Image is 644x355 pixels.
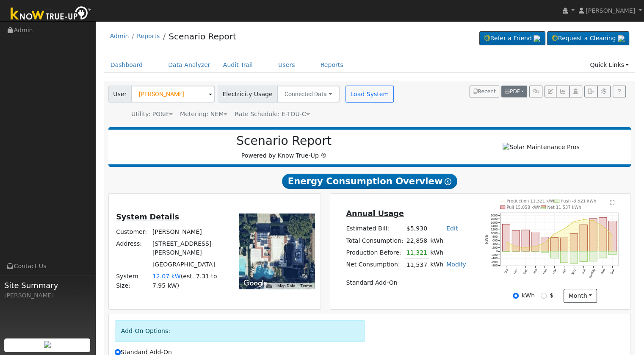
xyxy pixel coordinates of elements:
[547,205,581,210] text: Net 11,537 kWh
[44,341,51,348] img: retrieve
[552,268,558,275] text: Mar
[137,33,160,39] a: Reports
[151,226,227,238] td: [PERSON_NAME]
[505,89,520,94] span: PDF
[218,86,277,103] span: Electricity Usage
[470,86,499,97] button: Recent
[405,247,428,259] td: 11,321
[610,268,616,275] text: Sep
[241,278,269,289] img: Google
[593,220,594,221] circle: onclick=""
[600,268,606,275] text: Aug
[597,86,611,97] button: Settings
[113,134,456,160] div: Powered by Know True-Up ®
[429,235,468,247] td: kWh
[405,259,428,271] td: 11,537
[492,242,498,246] text: 400
[479,31,545,46] a: Refer a Friend
[4,291,91,300] div: [PERSON_NAME]
[612,235,613,236] circle: onclick=""
[429,259,445,271] td: kWh
[564,228,565,230] circle: onclick=""
[277,86,340,103] button: Connected Data
[492,239,498,242] text: 600
[542,268,547,275] text: Feb
[547,31,629,46] a: Request a Cleaning
[532,268,538,275] text: Jan
[541,293,547,299] input: $
[300,283,312,288] a: Terms (opens in new tab)
[533,35,540,42] img: retrieve
[115,238,151,259] td: Address:
[603,226,604,227] circle: onclick=""
[541,237,549,251] rect: onclick=""
[515,246,517,247] circle: onclick=""
[551,251,558,258] rect: onclick=""
[502,251,510,252] rect: onclick=""
[554,233,555,234] circle: onclick=""
[266,283,272,289] button: Keyboard shortcuts
[345,235,405,247] td: Total Consumption:
[584,86,597,97] button: Export Interval Data
[513,268,519,275] text: Nov
[571,268,577,275] text: May
[531,232,539,251] rect: onclick=""
[152,273,181,280] span: 12.07 kW
[507,205,541,210] text: Pull 15,058 kWh
[502,224,510,251] rect: onclick=""
[345,247,405,259] td: Production Before:
[522,230,529,251] rect: onclick=""
[169,31,236,42] a: Scenario Report
[589,268,596,279] text: [DATE]
[491,227,498,231] text: 1200
[405,223,428,235] td: $5,930
[217,57,259,73] a: Audit Trail
[491,224,498,228] text: 1400
[613,86,626,97] a: Help Link
[235,111,310,117] span: Alias: H2ETOUCN
[491,214,498,217] text: 2000
[151,271,227,291] td: System Size
[131,86,215,103] input: Select a User
[570,251,578,263] rect: onclick=""
[6,5,95,24] img: Know True-Up
[503,143,579,152] img: Solar Maintenance Pros
[610,200,615,205] text: 
[570,233,578,251] rect: onclick=""
[152,273,217,288] span: est. 7.31 to 7.95 kW
[446,225,458,232] a: Edit
[345,86,394,103] button: Load System
[492,263,498,267] text: -800
[117,134,451,148] h2: Scenario Report
[180,110,227,119] div: Metering: NEM
[491,220,498,224] text: 1600
[104,57,149,73] a: Dashboard
[501,86,527,97] button: PDF
[496,249,498,253] text: 0
[151,238,227,259] td: [STREET_ADDRESS][PERSON_NAME]
[491,217,498,221] text: 1800
[535,246,536,247] circle: onclick=""
[580,251,587,262] rect: onclick=""
[115,320,365,342] div: Add-On Options:
[586,7,635,14] span: [PERSON_NAME]
[573,221,575,222] circle: onclick=""
[529,86,542,97] button: Generate Report Link
[282,174,457,189] span: Energy Consumption Overview
[618,35,625,42] img: retrieve
[492,256,498,260] text: -400
[561,238,568,251] rect: onclick=""
[4,280,91,291] span: Site Summary
[345,277,467,289] td: Standard Add-On
[314,57,350,73] a: Reports
[544,242,546,243] circle: onclick=""
[550,291,553,300] label: $
[512,230,520,251] rect: onclick=""
[561,251,568,263] rect: onclick=""
[405,235,428,247] td: 22,858
[429,247,445,259] td: kWh
[564,289,597,303] button: month
[506,241,507,242] circle: onclick=""
[162,57,217,73] a: Data Analyzer
[116,213,179,221] u: System Details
